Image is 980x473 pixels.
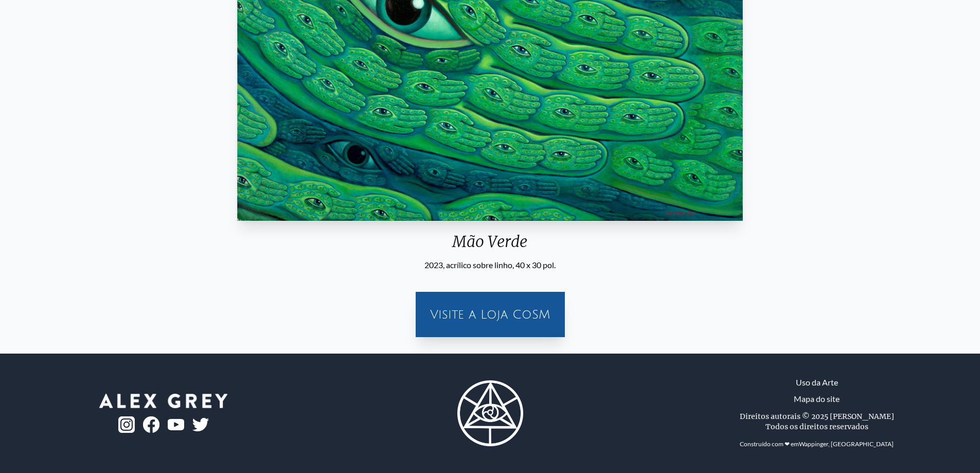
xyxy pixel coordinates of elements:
[118,416,135,433] img: ig-logo.png
[796,377,838,387] font: Uso da Arte
[740,440,799,448] font: Construído com ❤ em
[794,394,840,404] font: Mapa do site
[422,298,559,331] a: Visite a Loja CoSM
[430,308,550,321] font: Visite a Loja CoSM
[799,440,894,448] a: Wappinger, [GEOGRAPHIC_DATA]
[794,393,840,405] a: Mapa do site
[452,232,527,251] font: Mão Verde
[424,260,556,270] font: 2023, acrílico sobre linho, 40 x 30 pol.
[168,419,184,431] img: youtube-logo.png
[143,416,159,433] img: fb-logo.png
[765,422,868,431] font: Todos os direitos reservados
[740,412,894,421] font: Direitos autorais © 2025 [PERSON_NAME]
[796,376,838,389] a: Uso da Arte
[192,418,209,431] img: twitter-logo.png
